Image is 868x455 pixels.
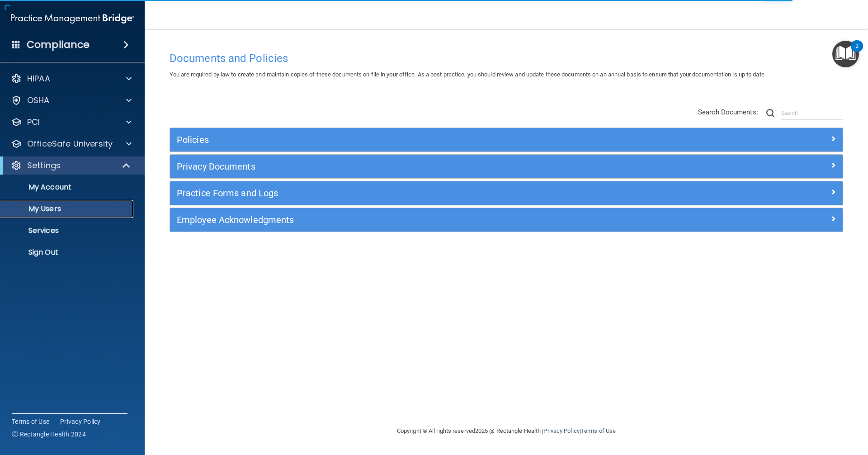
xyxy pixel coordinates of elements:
[170,71,766,78] span: You are required by law to create and maintain copies of these documents on file in your office. ...
[177,186,836,200] a: Practice Forms and Logs
[6,248,129,257] p: Sign Out
[27,38,90,51] h4: Compliance
[27,160,61,171] p: Settings
[177,133,836,147] a: Policies
[27,117,40,128] p: PCI
[6,183,129,192] p: My Account
[11,117,132,128] a: PCI
[781,106,843,120] input: Search
[581,427,616,434] a: Terms of Use
[766,109,774,117] img: ic-search.3b580494.png
[177,135,668,145] h5: Policies
[6,226,129,235] p: Services
[12,430,86,439] span: Ⓒ Rectangle Health 2024
[170,52,843,64] h4: Documents and Policies
[832,41,859,67] button: Open Resource Center, 2 new notifications
[341,417,671,446] div: Copyright © All rights reserved 2025 @ Rectangle Health | |
[6,204,129,213] p: My Users
[60,417,101,426] a: Privacy Policy
[177,215,668,225] h5: Employee Acknowledgments
[712,391,857,427] iframe: Drift Widget Chat Controller
[543,427,579,434] a: Privacy Policy
[27,138,113,149] p: OfficeSafe University
[27,95,50,106] p: OSHA
[698,108,758,116] span: Search Documents:
[11,138,132,149] a: OfficeSafe University
[855,46,859,58] div: 2
[11,9,134,28] img: PMB logo
[12,417,49,426] a: Terms of Use
[177,213,836,227] a: Employee Acknowledgments
[177,188,668,198] h5: Practice Forms and Logs
[177,159,836,174] a: Privacy Documents
[11,95,132,106] a: OSHA
[27,73,50,84] p: HIPAA
[11,160,131,171] a: Settings
[11,73,132,84] a: HIPAA
[177,161,668,171] h5: Privacy Documents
